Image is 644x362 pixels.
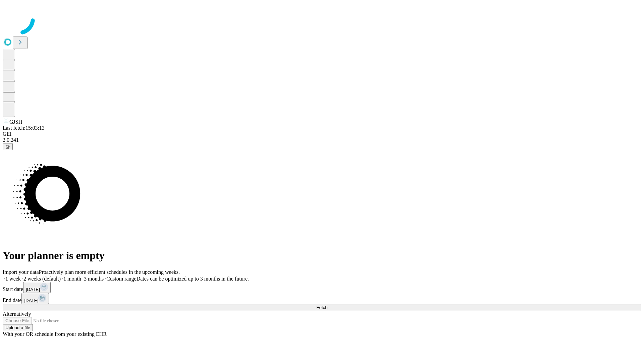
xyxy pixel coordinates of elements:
[316,305,327,310] span: Fetch
[137,276,249,282] span: Dates can be optimized up to 3 months in the future.
[3,269,39,275] span: Import your data
[23,282,51,293] button: [DATE]
[39,269,180,275] span: Proactively plan more efficient schedules in the upcoming weeks.
[106,276,136,282] span: Custom range
[3,143,13,150] button: @
[24,298,38,303] span: [DATE]
[3,311,31,317] span: Alternatively
[26,287,40,292] span: [DATE]
[23,276,61,282] span: 2 weeks (default)
[5,276,21,282] span: 1 week
[3,331,107,337] span: With your OR schedule from your existing EHR
[5,144,10,149] span: @
[3,304,641,311] button: Fetch
[3,249,641,262] h1: Your planner is empty
[3,293,641,304] div: End date
[84,276,104,282] span: 3 months
[3,282,641,293] div: Start date
[63,276,81,282] span: 1 month
[3,125,45,131] span: Last fetch: 15:03:13
[3,131,641,137] div: GEI
[21,293,49,304] button: [DATE]
[9,119,22,125] span: GJSH
[3,324,33,331] button: Upload a file
[3,137,641,143] div: 2.0.241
